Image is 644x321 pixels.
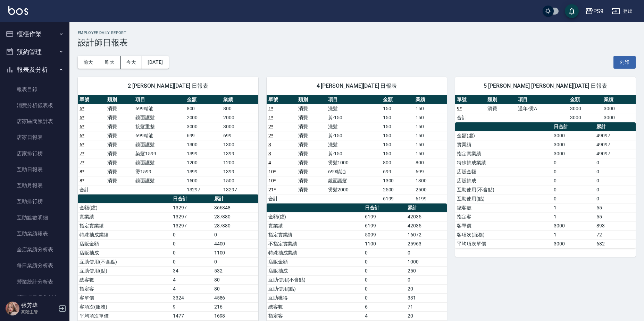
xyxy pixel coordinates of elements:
td: 699 [185,131,222,140]
td: 1100 [363,239,406,248]
td: 3000 [602,113,636,122]
td: 1200 [185,158,222,167]
td: 699精油 [134,131,185,140]
th: 累計 [406,203,447,212]
td: 店販抽成 [78,248,171,257]
table: a dense table [267,95,447,203]
a: 店家日報表 [3,129,67,145]
td: 指定實業績 [78,221,171,230]
td: 消費 [296,113,326,122]
td: 消費 [296,149,326,158]
div: PS9 [593,7,603,16]
td: 1200 [221,158,258,167]
table: a dense table [455,95,636,122]
td: 實業績 [78,212,171,221]
td: 800 [414,158,447,167]
button: 報表及分析 [3,61,67,79]
td: 331 [406,293,447,302]
td: 25963 [406,239,447,248]
td: 55 [595,203,636,212]
td: 1500 [185,176,222,185]
td: 互助使用(點) [455,194,552,203]
a: 店家排行榜 [3,146,67,162]
td: 699 [414,167,447,176]
h2: Employee Daily Report [78,31,636,35]
td: 6 [363,302,406,311]
td: 1300 [381,176,414,185]
td: 燙髮2000 [326,185,381,194]
td: 0 [595,194,636,203]
td: 1 [552,203,595,212]
td: 20 [406,311,447,320]
td: 13297 [171,203,212,212]
td: 消費 [296,104,326,113]
td: 0 [171,239,212,248]
td: 0 [406,275,447,284]
td: 店販抽成 [455,176,552,185]
td: 42035 [406,221,447,230]
td: 消費 [296,176,326,185]
td: 0 [552,167,595,176]
td: 消費 [106,122,133,131]
a: 3 [268,142,271,147]
th: 項目 [516,95,568,104]
td: 消費 [106,158,133,167]
td: 1399 [185,167,222,176]
td: 699精油 [326,167,381,176]
td: 1 [552,230,595,239]
td: 2500 [381,185,414,194]
td: 2500 [414,185,447,194]
td: 893 [595,221,636,230]
td: 2000 [185,113,222,122]
td: 金額(虛) [455,131,552,140]
td: 實業績 [455,140,552,149]
td: 消費 [106,140,133,149]
th: 業績 [414,95,447,104]
td: 鏡面護髮 [134,158,185,167]
td: 1300 [185,140,222,149]
button: 登出 [609,5,636,18]
a: 營業統計分析表 [3,274,67,290]
td: 0 [171,257,212,266]
td: 6199 [381,194,414,203]
td: 互助使用(點) [78,266,171,275]
td: 532 [212,266,258,275]
td: 剪-150 [326,131,381,140]
td: 800 [221,104,258,113]
td: 49097 [595,140,636,149]
td: 消費 [106,176,133,185]
td: 0 [212,230,258,239]
td: 150 [381,140,414,149]
td: 剪-150 [326,149,381,158]
button: 櫃檯作業 [3,25,67,43]
td: 0 [406,248,447,257]
td: 指定實業績 [267,230,363,239]
td: 287880 [212,221,258,230]
td: 接髮重整 [134,122,185,131]
td: 0 [171,248,212,257]
td: 42035 [406,212,447,221]
td: 0 [552,176,595,185]
button: save [565,4,579,18]
td: 總客數 [455,203,552,212]
td: 消費 [106,167,133,176]
th: 項目 [134,95,185,104]
td: 店販金額 [455,167,552,176]
td: 1 [552,212,595,221]
button: 今天 [121,56,142,69]
td: 指定實業績 [455,149,552,158]
td: 34 [171,266,212,275]
th: 單號 [78,95,106,104]
td: 699 [381,167,414,176]
td: 1300 [414,176,447,185]
td: 3000 [221,122,258,131]
button: 列印 [613,56,636,69]
td: 特殊抽成業績 [78,230,171,239]
td: 150 [414,122,447,131]
td: 0 [552,158,595,167]
a: 4 [268,160,271,165]
td: 699精油 [134,104,185,113]
td: 0 [595,185,636,194]
th: 類別 [296,95,326,104]
td: 80 [212,275,258,284]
